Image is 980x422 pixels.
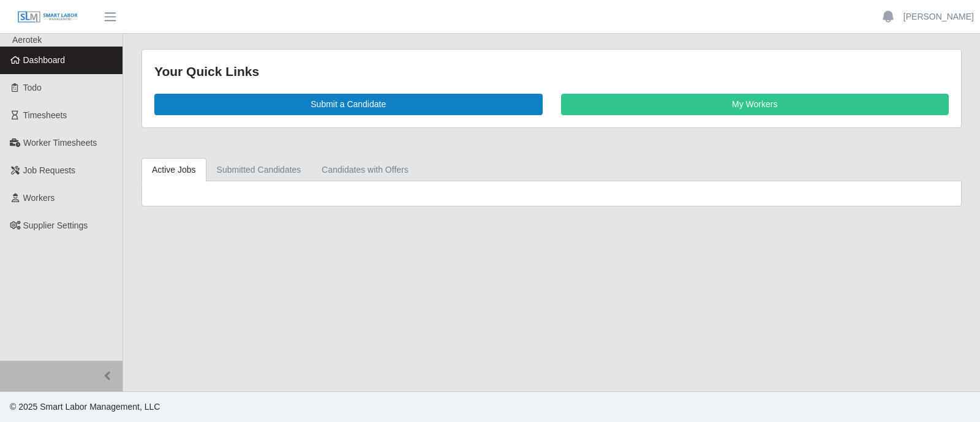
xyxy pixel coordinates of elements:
a: Candidates with Offers [311,158,418,182]
span: Dashboard [23,55,66,65]
a: [PERSON_NAME] [903,10,974,23]
span: Supplier Settings [23,220,88,230]
a: Submit a Candidate [154,94,543,115]
span: © 2025 Smart Labor Management, LLC [10,402,160,412]
a: Submitted Candidates [206,158,312,182]
span: Job Requests [23,165,76,175]
span: Timesheets [23,110,67,120]
span: Todo [23,83,42,92]
span: Workers [23,193,55,203]
a: Active Jobs [141,158,206,182]
a: My Workers [561,94,949,115]
span: Worker Timesheets [23,138,97,148]
div: Your Quick Links [154,62,949,81]
img: SLM Logo [17,10,78,24]
span: Aerotek [12,35,42,45]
